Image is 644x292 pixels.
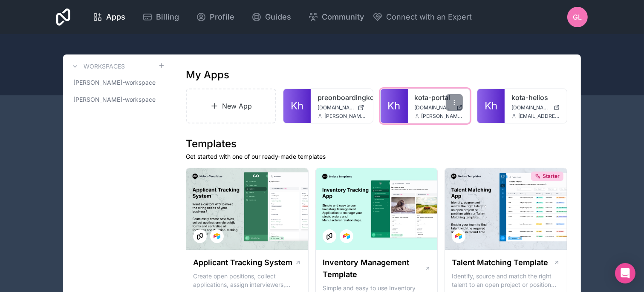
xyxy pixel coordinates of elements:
[156,11,179,23] span: Billing
[70,92,165,107] a: [PERSON_NAME]-workspace
[70,61,125,72] a: Workspaces
[511,92,560,103] a: kota-helios
[322,11,364,23] span: Community
[485,99,497,113] span: Kh
[291,99,303,113] span: Kh
[73,78,156,87] span: [PERSON_NAME]-workspace
[318,92,366,103] a: preonboardingkotahub
[511,104,550,111] span: [DOMAIN_NAME]
[323,257,425,281] h1: Inventory Management Template
[283,89,311,123] a: Kh
[573,12,582,22] span: GL
[86,8,132,26] a: Apps
[615,263,635,283] div: Open Intercom Messenger
[265,11,291,23] span: Guides
[186,89,276,123] a: New App
[415,104,463,111] a: [DOMAIN_NAME]
[373,11,472,23] button: Connect with an Expert
[84,62,125,71] h3: Workspaces
[318,104,354,111] span: [DOMAIN_NAME]
[301,8,371,26] a: Community
[343,233,350,240] img: Airtable Logo
[186,137,567,151] h1: Templates
[324,113,366,120] span: [PERSON_NAME][EMAIL_ADDRESS][DOMAIN_NAME]
[511,104,560,111] a: [DOMAIN_NAME]
[73,95,156,104] span: [PERSON_NAME]-workspace
[106,11,125,23] span: Apps
[186,68,229,82] h1: My Apps
[318,104,366,111] a: [DOMAIN_NAME]
[193,272,301,289] p: Create open positions, collect applications, assign interviewers, centralise candidate feedback a...
[415,104,453,111] span: [DOMAIN_NAME]
[136,8,186,26] a: Billing
[452,257,548,269] h1: Talent Matching Template
[193,257,292,269] h1: Applicant Tracking System
[452,272,560,289] p: Identify, source and match the right talent to an open project or position with our Talent Matchi...
[214,233,220,240] img: Airtable Logo
[388,99,401,113] span: Kh
[186,152,567,161] p: Get started with one of our ready-made templates
[381,89,408,123] a: Kh
[189,8,241,26] a: Profile
[415,92,463,103] a: kota-portal
[210,11,234,23] span: Profile
[70,75,165,90] a: [PERSON_NAME]-workspace
[386,11,472,23] span: Connect with an Expert
[422,113,463,120] span: [PERSON_NAME][EMAIL_ADDRESS][DOMAIN_NAME]
[245,8,298,26] a: Guides
[518,113,560,120] span: [EMAIL_ADDRESS][DOMAIN_NAME]
[543,173,560,180] span: Starter
[455,233,462,240] img: Airtable Logo
[477,89,505,123] a: Kh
